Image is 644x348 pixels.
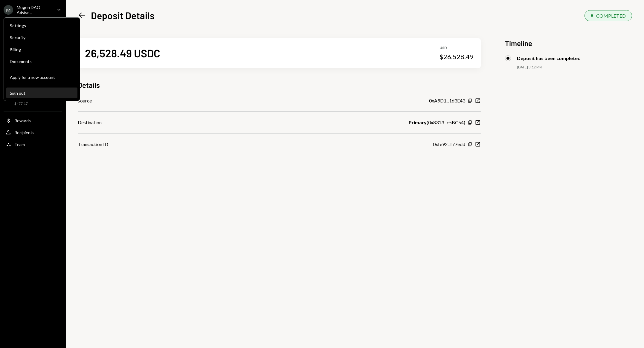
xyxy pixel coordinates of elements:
div: Rewards [14,118,31,123]
div: Documents [10,59,74,64]
div: Sign out [10,91,74,96]
a: Rewards [4,115,62,126]
div: Billing [10,47,74,52]
div: Apply for a new account [10,75,74,80]
div: ( 0x8313...c5BC54 ) [409,119,465,126]
b: Primary [409,119,427,126]
div: [DATE] 3:12 PM [517,65,632,70]
a: Documents [6,56,77,67]
div: Team [14,142,25,147]
div: 0xA9D1...1d3E43 [429,97,465,104]
div: Recipients [14,130,34,135]
div: 0xfe92...f77edd [433,141,465,148]
button: Sign out [6,88,77,99]
a: Security [6,32,77,43]
div: Deposit has been completed [517,55,581,61]
a: Recipients [4,127,62,138]
div: Transaction ID [78,141,108,148]
a: Billing [6,44,77,55]
h1: Deposit Details [91,9,155,21]
div: Mugen DAO Adviso... [17,5,52,15]
div: Security [10,35,74,40]
div: USD [439,45,474,50]
h3: Details [78,80,100,90]
div: $26,528.49 [439,53,474,61]
button: Apply for a new account [6,72,77,83]
div: $477.17 [14,101,28,106]
h3: Timeline [505,38,632,48]
div: 26,528.49 USDC [85,46,160,60]
div: M [4,5,13,15]
a: Team [4,139,62,150]
div: Source [78,97,92,104]
div: Settings [10,23,74,28]
div: COMPLETED [596,13,626,19]
a: Settings [6,20,77,31]
div: Destination [78,119,102,126]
